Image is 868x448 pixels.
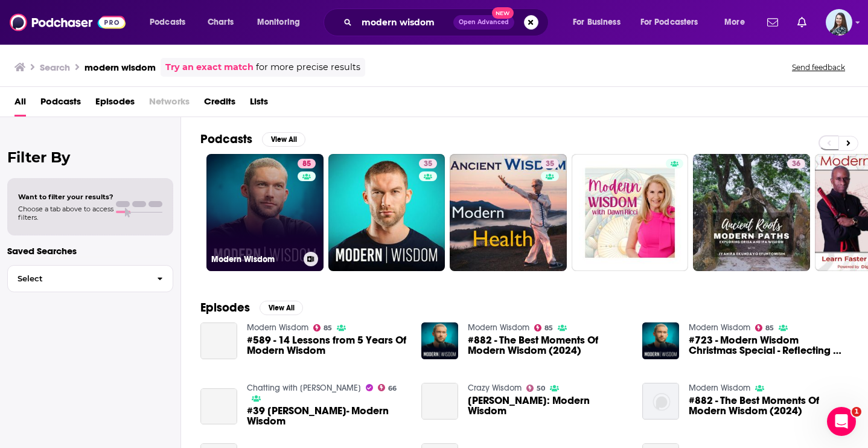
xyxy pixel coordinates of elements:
a: Charts [200,13,241,32]
button: View All [260,301,303,315]
a: Lists [250,92,268,117]
a: 85 [755,324,774,331]
a: Lawrence Wang: Modern Wisdom [421,383,458,420]
span: [PERSON_NAME]: Modern Wisdom [468,395,628,416]
a: #723 - Modern Wisdom Christmas Special - Reflecting On The Wildest Year [689,335,849,356]
a: 85 [534,324,554,331]
p: Saved Searches [7,245,173,257]
img: Podchaser - Follow, Share and Rate Podcasts [10,11,126,34]
a: 66 [378,384,397,391]
img: #723 - Modern Wisdom Christmas Special - Reflecting On The Wildest Year [642,322,679,359]
button: open menu [564,13,636,32]
img: #882 - The Best Moments Of Modern Wisdom (2024) [421,322,458,359]
a: Chatting with Candice [247,383,361,393]
span: for more precise results [256,60,360,74]
span: Monitoring [257,14,300,31]
a: 85 [313,324,333,331]
a: 35 [419,159,437,168]
a: Show notifications dropdown [762,12,783,33]
input: Search podcasts, credits, & more... [357,13,453,32]
span: 85 [302,158,311,170]
a: Modern Wisdom [689,383,750,393]
a: Episodes [95,92,135,117]
span: 36 [792,158,800,170]
a: Modern Wisdom [689,322,750,333]
a: #39 Chris Williamson- Modern Wisdom [247,406,407,426]
span: 50 [537,386,545,391]
a: #882 - The Best Moments Of Modern Wisdom (2024) [468,335,628,356]
span: Select [8,275,147,283]
a: Lawrence Wang: Modern Wisdom [468,395,628,416]
button: Open AdvancedNew [453,15,514,30]
img: User Profile [826,9,852,36]
a: #589 - 14 Lessons from 5 Years Of Modern Wisdom [247,335,407,356]
a: Try an exact match [165,60,254,74]
span: 85 [765,325,774,331]
span: Charts [208,14,234,31]
button: Select [7,265,173,292]
iframe: Intercom live chat [827,407,856,436]
a: 35 [450,154,567,271]
a: #589 - 14 Lessons from 5 Years Of Modern Wisdom [200,322,237,359]
h3: Modern Wisdom [211,254,299,264]
span: Networks [149,92,190,117]
a: Podcasts [40,92,81,117]
a: Modern Wisdom [247,322,308,333]
a: 35 [328,154,445,271]
button: open menu [633,13,716,32]
span: 85 [324,325,332,331]
a: Credits [204,92,235,117]
button: open menu [141,13,201,32]
span: Podcasts [150,14,185,31]
span: 35 [424,158,432,170]
img: #882 - The Best Moments Of Modern Wisdom (2024) [642,383,679,420]
a: All [14,92,26,117]
span: #39 [PERSON_NAME]- Modern Wisdom [247,406,407,426]
h2: Filter By [7,149,173,166]
span: Open Advanced [459,19,509,25]
a: 36 [787,159,805,168]
a: Show notifications dropdown [793,12,811,33]
span: Choose a tab above to access filters. [18,205,113,222]
a: 35 [541,159,559,168]
span: Want to filter your results? [18,193,113,201]
div: Search podcasts, credits, & more... [335,8,560,36]
span: Logged in as brookefortierpr [826,9,852,36]
a: 85Modern Wisdom [206,154,324,271]
button: open menu [716,13,760,32]
button: View All [262,132,305,147]
a: #882 - The Best Moments Of Modern Wisdom (2024) [689,395,849,416]
span: 1 [852,407,861,417]
span: 66 [388,386,397,391]
a: 36 [693,154,810,271]
button: open menu [249,13,316,32]
button: Show profile menu [826,9,852,36]
span: For Business [573,14,621,31]
a: PodcastsView All [200,132,305,147]
a: #39 Chris Williamson- Modern Wisdom [200,388,237,425]
button: Send feedback [788,62,849,72]
h3: Search [40,62,70,73]
span: 35 [546,158,554,170]
a: 50 [526,385,546,392]
h2: Podcasts [200,132,252,147]
a: 85 [298,159,316,168]
h3: modern wisdom [85,62,156,73]
a: EpisodesView All [200,300,303,315]
a: Modern Wisdom [468,322,529,333]
span: For Podcasters [640,14,698,31]
span: 85 [544,325,553,331]
span: New [492,7,514,19]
